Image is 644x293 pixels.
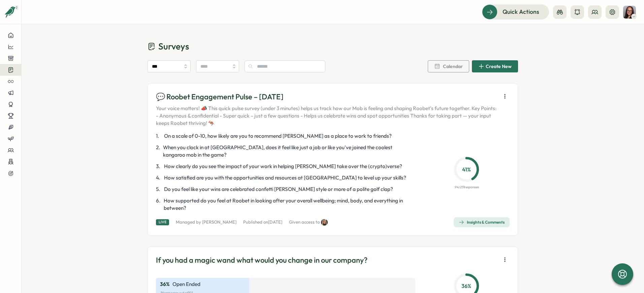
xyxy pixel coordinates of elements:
[164,163,402,170] span: How clearly do you see the impact of your work in helping [PERSON_NAME] take over the (crypto)verse?
[156,144,162,159] span: 2 .
[289,219,320,225] p: Given access to
[156,92,497,102] p: 💬 Roobet Engagement Pulse – [DATE]
[156,163,163,170] span: 3 .
[486,64,512,69] span: Create New
[321,219,328,226] img: Natalie
[164,174,406,182] span: How satisfied are you with the opportunities and resources at [GEOGRAPHIC_DATA] to level up your ...
[156,132,163,140] span: 1 .
[243,219,282,225] p: Published on
[459,220,505,225] div: Insights & Comments
[164,132,392,140] span: On a scale of 0-10, how likely are you to recommend [PERSON_NAME] as a place to work to friends?
[482,4,549,19] button: Quick Actions
[202,219,236,225] a: [PERSON_NAME]
[156,197,162,212] span: 6 .
[456,165,477,174] p: 41 %
[443,64,463,69] span: Calendar
[156,174,163,182] span: 4 .
[156,186,163,193] span: 5 .
[268,219,282,225] span: [DATE]
[176,219,236,225] p: Managed by
[454,185,479,190] p: 94 / 231 responses
[623,6,636,19] img: Natasha Whittaker
[172,281,200,288] p: Open Ended
[156,255,367,265] p: If you had a magic wand what would you change in our company?
[158,40,189,52] span: Surveys
[456,282,477,290] p: 36 %
[428,60,469,72] button: Calendar
[454,217,510,227] button: Insights & Comments
[472,60,518,72] button: Create New
[164,197,415,212] span: How supported do you feel at Roobet in looking after your overall wellbeing; mind, body, and ever...
[164,186,393,193] span: Do you feel like your wins are celebrated confetti [PERSON_NAME] style or more of a polite golf c...
[503,7,539,16] span: Quick Actions
[160,281,170,288] p: 36 %
[156,105,497,127] p: Your voice matters! 📣 This quick pulse survey (under 3 minutes) helps us track how our Mob is fee...
[156,219,169,225] div: Live
[163,144,415,159] span: When you clock in at [GEOGRAPHIC_DATA], does it feel like just a job or like you've joined the co...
